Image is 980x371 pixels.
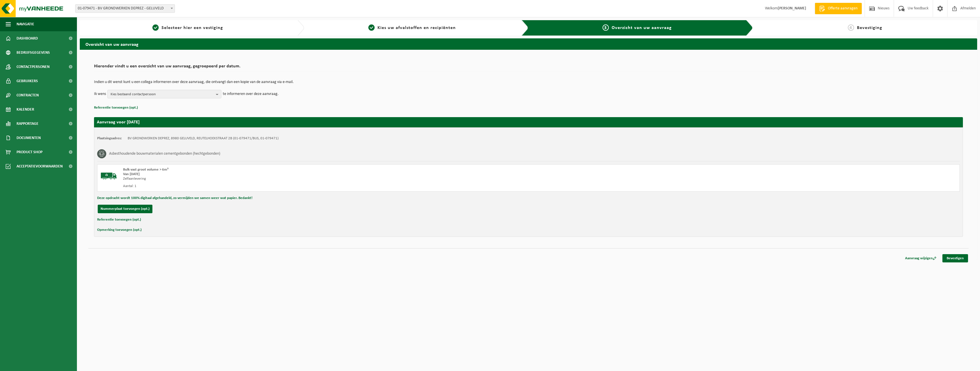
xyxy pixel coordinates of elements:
[942,254,968,262] a: Bevestigen
[162,26,223,30] span: Selecteer hier een vestiging
[94,80,963,84] p: Indien u dit wenst kunt u een collega informeren over deze aanvraag, die ontvangt dan een kopie v...
[377,26,456,30] span: Kies uw afvalstoffen en recipiënten
[17,117,38,131] span: Rapportage
[97,216,141,223] button: Referentie toevoegen (opt.)
[94,64,963,72] h2: Hieronder vindt u een overzicht van uw aanvraag, gegroepeerd per datum.
[901,254,941,262] a: Aanvraag wijzigen
[17,88,39,102] span: Contracten
[97,194,252,202] button: Deze opdracht wordt 100% digitaal afgehandeld, zo vermijden we samen weer wat papier. Bedankt!
[98,205,152,213] button: Nummerplaat toevoegen (opt.)
[100,167,117,185] img: BL-SO-LV.png
[17,45,50,60] span: Bedrijfsgegevens
[848,24,854,31] span: 4
[223,90,279,98] p: te informeren over deze aanvraag.
[123,184,551,188] div: Aantal: 1
[17,145,42,159] span: Product Shop
[17,74,38,88] span: Gebruikers
[80,38,977,49] h2: Overzicht van uw aanvraag
[778,6,806,11] strong: [PERSON_NAME]
[75,4,175,13] span: 01-079471 - BV GRONDWERKEN DEPREZ - GELUVELD
[17,17,34,31] span: Navigatie
[97,120,140,125] strong: Aanvraag voor [DATE]
[94,90,106,98] p: Ik wens
[75,5,175,13] span: 01-079471 - BV GRONDWERKEN DEPREZ - GELUVELD
[123,168,168,171] span: Bulk vast groot volume > 6m³
[97,136,122,140] strong: Plaatsingsadres:
[123,172,140,176] strong: Van [DATE]
[17,31,38,45] span: Dashboard
[826,6,859,11] span: Offerte aanvragen
[17,60,50,74] span: Contactpersonen
[612,26,672,30] span: Overzicht van uw aanvraag
[368,24,375,31] span: 2
[603,24,609,31] span: 3
[17,102,34,117] span: Kalender
[123,177,551,181] div: Zelfaanlevering
[815,3,862,14] a: Offerte aanvragen
[83,24,293,31] a: 1Selecteer hier een vestiging
[152,24,159,31] span: 1
[17,131,41,145] span: Documenten
[111,90,214,99] span: Kies bestaand contactpersoon
[128,136,279,141] td: BV GRONDWERKEN DEPREZ, 8980 GELUVELD, REUTELHOEKSTRAAT 2B (01-079471/BUS, 01-079471)
[107,90,221,98] button: Kies bestaand contactpersoon
[17,159,63,173] span: Acceptatievoorwaarden
[109,149,220,158] h3: Asbesthoudende bouwmaterialen cementgebonden (hechtgebonden)
[857,26,882,30] span: Bevestiging
[97,226,142,234] button: Opmerking toevoegen (opt.)
[94,104,138,111] button: Referentie toevoegen (opt.)
[307,24,517,31] a: 2Kies uw afvalstoffen en recipiënten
